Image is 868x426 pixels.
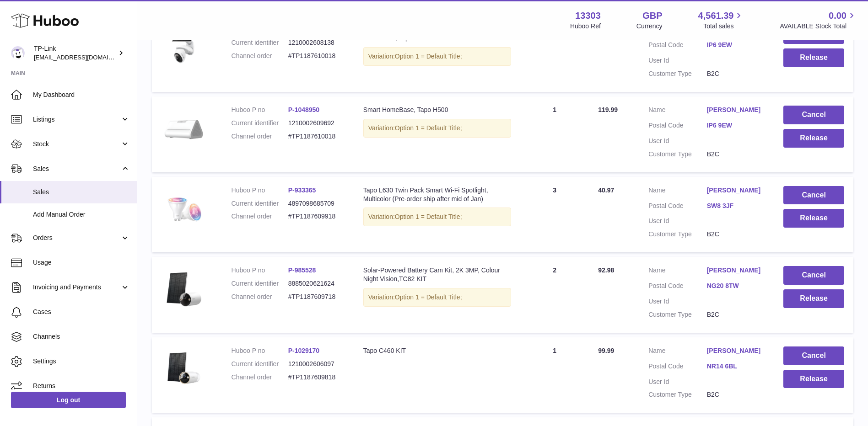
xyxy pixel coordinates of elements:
dt: Customer Type [648,390,707,399]
div: Variation: [363,47,512,66]
dt: Channel order [232,132,288,141]
div: Currency [636,22,663,31]
dt: Customer Type [648,310,707,319]
span: [EMAIL_ADDRESS][DOMAIN_NAME] [34,53,135,61]
button: Release [783,289,844,308]
span: Orders [33,234,120,242]
td: 2 [520,16,589,92]
a: P-1029170 [288,347,320,354]
button: Release [783,48,844,67]
dd: B2C [707,230,766,239]
span: Settings [33,357,130,366]
dt: Name [648,106,707,117]
dt: Customer Type [648,230,707,239]
span: Option 1 = Default Title; [395,53,462,60]
button: Cancel [783,186,844,205]
dt: Name [648,346,707,357]
a: SW8 3JF [707,202,766,210]
span: AVAILABLE Stock Total [780,22,857,31]
img: Tapo_L630_3000X3000_02_large_20220816013850p.jpg [161,186,207,232]
dd: #TP1187609718 [288,293,345,301]
div: Solar-Powered Battery Cam Kit, 2K 3MP, Colour Night Vision,TC82 KIT [363,266,512,283]
dt: Huboo P no [232,106,288,114]
dt: User Id [648,217,707,225]
a: [PERSON_NAME] [707,346,766,355]
dt: Postal Code [648,121,707,132]
a: 4,561.39 Total sales [698,10,744,31]
td: 2 [520,257,589,333]
a: P-1048950 [288,106,320,113]
dt: Huboo P no [232,346,288,355]
span: 40.97 [598,186,614,194]
span: Cases [33,308,130,316]
dd: 1210002606097 [288,360,345,368]
div: Huboo Ref [570,22,601,31]
strong: GBP [642,10,662,22]
dt: Customer Type [648,69,707,78]
dt: Current identifier [232,119,288,128]
span: Sales [33,165,120,173]
dd: #TP1187609918 [288,212,345,221]
img: gaby.chen@tp-link.com [11,46,25,60]
dt: Huboo P no [232,266,288,275]
button: Release [783,129,844,148]
dt: Channel order [232,212,288,221]
dd: #TP1187610018 [288,52,345,60]
dd: 4897098685709 [288,199,345,208]
a: Log out [11,392,126,408]
td: 1 [520,96,589,172]
dt: Current identifier [232,38,288,47]
a: IP6 9EW [707,41,766,49]
dt: Current identifier [232,279,288,288]
dd: 8885020621624 [288,279,345,288]
span: Returns [33,382,130,390]
span: Option 1 = Default Title; [395,124,462,132]
dd: B2C [707,150,766,159]
button: Cancel [783,346,844,365]
dt: Postal Code [648,41,707,52]
dt: User Id [648,137,707,145]
span: 0.00 [829,10,846,22]
div: Smart HomeBase, Tapo H500 [363,106,512,114]
dd: #TP1187610018 [288,132,345,141]
dt: Current identifier [232,199,288,208]
img: 1-pack_large_20240328085758e.png [161,266,207,312]
span: Invoicing and Payments [33,283,120,292]
a: IP6 9EW [707,121,766,130]
td: 3 [520,177,589,253]
span: 92.98 [598,266,614,274]
div: Tapo C460 KIT [363,346,512,355]
span: Listings [33,115,120,124]
a: P-933365 [288,186,316,194]
dt: Channel order [232,293,288,301]
span: Option 1 = Default Title; [395,213,462,220]
span: Usage [33,258,130,267]
dd: B2C [707,390,766,399]
span: Total sales [703,22,744,31]
img: listpage_large_20241231040602k.png [161,106,207,151]
span: Sales [33,188,130,197]
span: Add Manual Order [33,210,130,219]
a: [PERSON_NAME] [707,106,766,114]
dt: User Id [648,56,707,65]
dt: Current identifier [232,360,288,368]
button: Release [783,209,844,228]
dt: Channel order [232,373,288,382]
dt: Name [648,266,707,277]
strong: 13303 [575,10,601,22]
dt: User Id [648,297,707,306]
dt: Customer Type [648,150,707,159]
dt: User Id [648,378,707,386]
span: Channels [33,332,130,341]
div: TP-Link [34,44,116,62]
a: 0.00 AVAILABLE Stock Total [780,10,857,31]
div: Variation: [363,119,512,138]
span: 4,561.39 [698,10,734,22]
span: 99.99 [598,347,614,354]
span: 119.99 [598,106,618,113]
dd: #TP1187609818 [288,373,345,382]
a: [PERSON_NAME] [707,186,766,195]
a: P-985528 [288,266,316,274]
dt: Huboo P no [232,186,288,195]
dd: B2C [707,310,766,319]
